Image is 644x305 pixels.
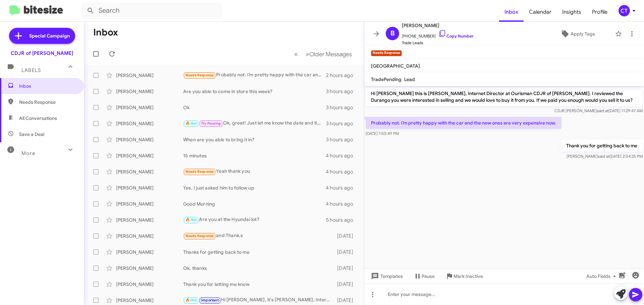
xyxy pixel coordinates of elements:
span: » [306,50,309,58]
span: Older Messages [309,51,352,58]
span: Needs Response [185,169,214,174]
div: [PERSON_NAME] [116,88,183,95]
div: [PERSON_NAME] [116,281,183,288]
button: CT [613,5,637,16]
a: Insights [557,2,587,22]
span: 🔥 Hot [185,121,197,126]
button: Mark Inactive [440,270,488,282]
div: [PERSON_NAME] [116,217,183,223]
button: Apply Tags [543,28,612,40]
a: Copy Number [438,33,474,39]
div: 4 hours ago [326,152,359,159]
button: Templates [364,270,408,282]
div: Ok, great! Just let me know the date and time [183,120,326,127]
div: CT [619,5,630,16]
div: Hi [PERSON_NAME], it's [PERSON_NAME], Internet Director at Ourisman CDJR of Bowie. Just going thr... [183,296,334,304]
span: Labels [21,67,41,73]
span: said at [598,154,609,159]
span: Pause [422,270,435,282]
div: [PERSON_NAME] [116,168,183,175]
div: [PERSON_NAME] [116,136,183,143]
div: 2 hours ago [326,72,359,79]
span: Needs Response [19,99,76,105]
input: Search [81,3,222,19]
div: [PERSON_NAME] [116,120,183,127]
div: [DATE] [334,265,359,272]
div: [PERSON_NAME] [116,72,183,79]
span: Inbox [19,83,76,89]
div: 3 hours ago [326,88,359,95]
span: Templates [370,270,403,282]
span: [PERSON_NAME] [DATE] 2:04:25 PM [567,154,643,159]
div: 3 hours ago [326,120,359,127]
span: Needs Response [185,234,214,238]
button: Pause [408,270,440,282]
div: Are you at the Hyundai lot? [183,216,326,224]
span: Important [201,298,219,302]
span: [PHONE_NUMBER] [402,29,474,40]
div: Ok, thanks [183,265,334,272]
div: Probably not. I’m pretty happy with the car and the new ones are very expensive now. [183,71,326,79]
button: Next [302,47,356,61]
div: Are you able to come in store this week? [183,88,326,95]
span: Try Pausing [201,121,221,126]
div: 4 hours ago [326,168,359,175]
div: When are you able to bring it in? [183,136,326,143]
div: 4 hours ago [326,201,359,207]
p: Thank you for getting back to me [561,140,643,152]
div: 15 minutes [183,152,326,159]
div: CDJR of [PERSON_NAME] [11,50,73,57]
div: [PERSON_NAME] [116,152,183,159]
span: B [390,28,395,39]
div: Good Morning [183,201,326,207]
span: Apply Tags [571,28,595,40]
div: [PERSON_NAME] [116,297,183,304]
div: Thank you for letting me know [183,281,334,288]
button: Previous [290,47,302,61]
span: All Conversations [19,115,57,122]
p: Probably not. I’m pretty happy with the car and the new ones are very expensive now. [366,117,561,129]
a: Profile [587,2,613,22]
span: « [294,50,298,58]
div: [DATE] [334,249,359,255]
div: [DATE] [334,281,359,288]
span: More [21,150,35,156]
span: Special Campaign [29,32,70,39]
div: Yeah thank you [183,168,326,175]
span: CDJR [PERSON_NAME] [DATE] 11:29:47 AM [554,108,643,113]
div: [PERSON_NAME] [116,184,183,191]
p: Hi [PERSON_NAME] this is [PERSON_NAME], Internet Director at Ourisman CDJR of [PERSON_NAME]. I re... [366,87,643,106]
span: Lead [404,76,415,82]
span: Save a Deal [19,131,44,138]
small: Needs Response [371,50,402,56]
a: Inbox [499,2,524,22]
span: Mark Inactive [453,270,483,282]
div: [PERSON_NAME] [116,265,183,272]
div: Ok [183,104,326,111]
div: Thanks for getting back to me [183,249,334,255]
span: 🔥 Hot [185,298,197,302]
span: Auto Fields [586,270,619,282]
div: 5 hours ago [326,217,359,223]
div: 3 hours ago [326,104,359,111]
a: Calendar [524,2,557,22]
div: [PERSON_NAME] [116,249,183,255]
div: and Thank,s [183,232,334,240]
span: said at [597,108,608,113]
div: [DATE] [334,233,359,239]
div: [DATE] [334,297,359,304]
div: [PERSON_NAME] [116,233,183,239]
span: [DATE] 1:50:49 PM [366,131,399,136]
nav: Page navigation example [290,47,356,61]
span: Needs Response [185,73,214,77]
h1: Inbox [93,27,118,38]
div: [PERSON_NAME] [116,104,183,111]
span: Trade Leads [402,40,474,46]
a: Special Campaign [9,28,75,44]
button: Auto Fields [581,270,624,282]
span: [GEOGRAPHIC_DATA] [371,63,420,69]
div: Yes, I just asked him to follow up [183,184,326,191]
